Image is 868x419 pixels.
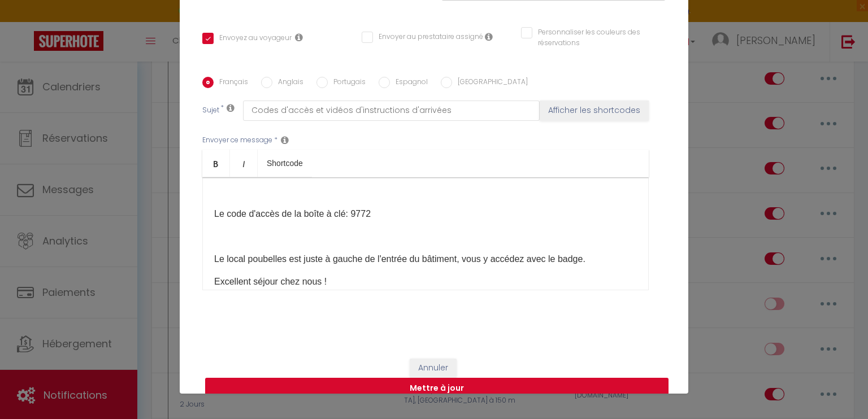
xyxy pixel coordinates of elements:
p: ​Excellent séjour chez nous ! [214,275,637,289]
a: Bold [202,150,230,177]
button: Annuler [410,359,457,378]
button: Mettre à jour [205,378,669,399]
p: Le local poubelles est juste à gauche de l'entrée du bâtiment, vous y accédez avec le badge. [214,252,637,266]
button: Afficher les shortcodes [540,101,649,121]
i: Message [281,136,289,145]
i: Subject [227,103,235,112]
label: Envoyer ce message [202,135,272,146]
p: Le code d'accès de la boîte à clé: 9772 [214,207,637,221]
label: Sujet [202,105,219,117]
label: Français [214,77,248,89]
i: Envoyer au prestataire si il est assigné [485,32,493,41]
button: Ouvrir le widget de chat LiveChat [9,5,43,38]
a: Shortcode [258,150,312,177]
a: Italic [230,150,258,177]
label: Portugais [328,77,366,89]
label: Espagnol [390,77,428,89]
i: Envoyer au voyageur [295,33,303,42]
label: Anglais [272,77,303,89]
iframe: Chat [820,368,860,411]
label: [GEOGRAPHIC_DATA] [452,77,528,89]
